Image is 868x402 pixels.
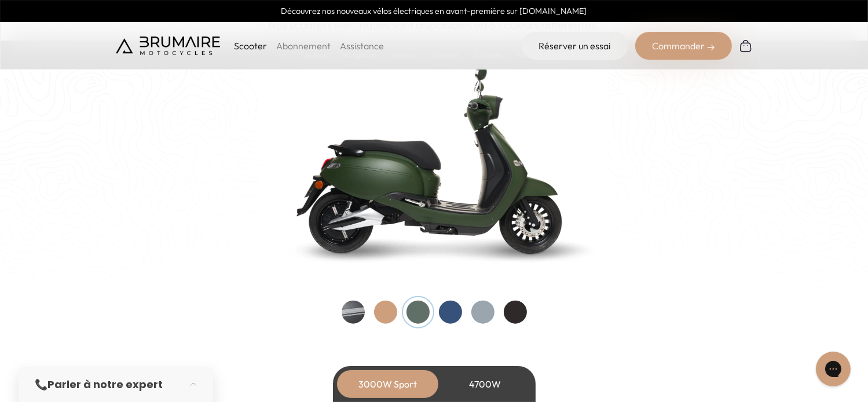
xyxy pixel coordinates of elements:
[340,40,384,52] a: Assistance
[439,370,532,398] div: 4700W
[810,348,856,390] iframe: Gorgias live chat messenger
[342,370,434,398] div: 3000W Sport
[116,36,220,55] img: Brumaire Motocycles
[276,40,331,52] a: Abonnement
[739,39,753,53] img: Panier
[522,32,628,60] a: Réserver un essai
[635,32,732,60] div: Commander
[708,44,715,51] img: right-arrow-2.png
[234,39,267,53] p: Scooter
